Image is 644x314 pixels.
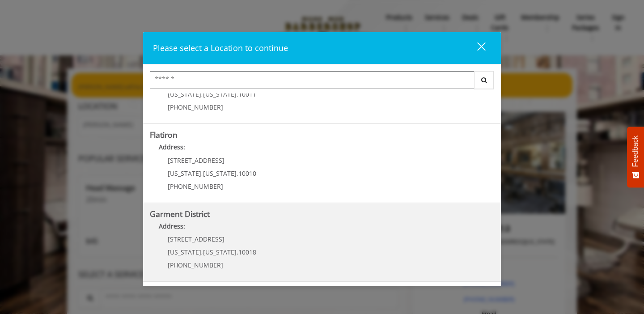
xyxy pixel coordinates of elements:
span: [US_STATE] [203,248,237,256]
span: [US_STATE] [203,169,237,178]
b: Garment District [150,208,210,219]
div: Center Select [150,71,494,93]
b: Flatiron [150,129,178,140]
div: close dialog [467,42,485,55]
span: [US_STATE] [168,248,201,256]
span: , [237,90,238,98]
span: , [237,169,238,178]
span: [US_STATE] [168,90,201,98]
span: , [201,90,203,98]
span: 10018 [238,248,256,256]
span: 10011 [238,90,256,98]
button: close dialog [461,39,491,57]
span: , [237,248,238,256]
span: [STREET_ADDRESS] [168,235,225,243]
b: Address: [159,143,185,151]
span: [PHONE_NUMBER] [168,261,223,269]
span: [STREET_ADDRESS] [168,156,225,165]
span: , [201,169,203,178]
span: Please select a Location to continue [153,42,288,53]
span: [US_STATE] [168,169,201,178]
span: [US_STATE] [203,90,237,98]
span: , [201,248,203,256]
input: Search Center [150,71,475,89]
span: [PHONE_NUMBER] [168,182,223,191]
i: Search button [479,77,489,83]
span: 10010 [238,169,256,178]
b: Address: [159,222,185,230]
span: Feedback [631,136,640,167]
button: Feedback - Show survey [627,127,644,187]
span: [PHONE_NUMBER] [168,103,223,111]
